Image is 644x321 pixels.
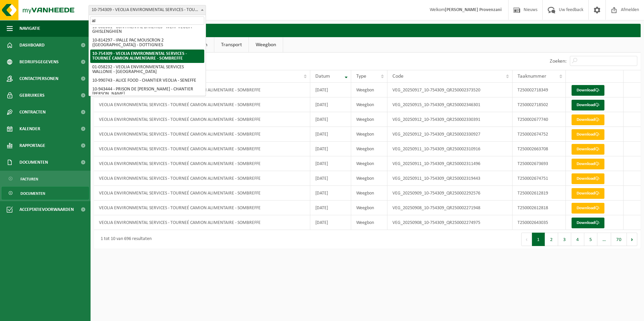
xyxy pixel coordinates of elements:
[19,70,58,87] span: Contactpersonen
[94,127,310,142] td: VEOLIA ENVIRONMENTAL SERVICES - TOURNEÉ CAMION ALIMENTAIRE - SOMBREFFE
[392,74,404,79] span: Code
[356,74,366,79] span: Type
[94,156,310,171] td: VEOLIA ENVIRONMENTAL SERVICES - TOURNEÉ CAMION ALIMENTAIRE - SOMBREFFE
[572,100,604,110] a: Download
[571,233,584,246] button: 4
[90,63,204,76] li: 01-058232 - VEOLIA ENVIRONMENTAL SERVICES WALLONIE - [GEOGRAPHIC_DATA]
[351,127,387,142] td: Weegbon
[19,37,45,54] span: Dashboard
[597,233,611,246] span: …
[387,200,513,215] td: VEG_20250908_10-754309_QR250002271948
[513,97,566,112] td: T250002718502
[20,187,45,200] span: Documenten
[351,97,387,112] td: Weegbon
[94,215,310,230] td: VEOLIA ENVIRONMENTAL SERVICES - TOURNEÉ CAMION ALIMENTAIRE - SOMBREFFE
[94,24,641,37] h2: Documenten
[387,97,513,112] td: VEG_20250915_10-754309_QR250002346301
[249,37,283,53] a: Weegbon
[89,5,206,15] span: 10-754309 - VEOLIA ENVIRONMENTAL SERVICES - TOURNEÉ CAMION ALIMENTAIRE - SOMBREFFE
[387,112,513,127] td: VEG_20250912_10-754309_QR250002330391
[310,97,351,112] td: [DATE]
[513,215,566,230] td: T250002643035
[97,233,152,245] div: 1 tot 10 van 696 resultaten
[94,200,310,215] td: VEOLIA ENVIRONMENTAL SERVICES - TOURNEÉ CAMION ALIMENTAIRE - SOMBREFFE
[310,112,351,127] td: [DATE]
[513,83,566,97] td: T250002718349
[387,142,513,156] td: VEG_20250911_10-754309_QR250002310916
[572,129,604,140] a: Download
[558,233,571,246] button: 3
[572,218,604,228] a: Download
[310,83,351,97] td: [DATE]
[387,127,513,142] td: VEG_20250912_10-754309_QR250002330927
[513,171,566,186] td: T250002674751
[2,172,89,185] a: Facturen
[19,201,74,218] span: Acceptatievoorwaarden
[521,233,532,246] button: Previous
[310,156,351,171] td: [DATE]
[351,200,387,215] td: Weegbon
[387,186,513,200] td: VEG_20250909_10-754309_QR250002292576
[90,50,204,63] li: 10-754309 - VEOLIA ENVIRONMENTAL SERVICES - TOURNEÉ CAMION ALIMENTAIRE - SOMBREFFE
[550,59,567,64] label: Zoeken:
[214,37,249,53] a: Transport
[90,36,204,50] li: 10-814297 - IPALLE PAC MOUSCRON 2 ([GEOGRAPHIC_DATA]) - DOTTIGNIES
[19,137,45,154] span: Rapportage
[572,159,604,169] a: Download
[94,171,310,186] td: VEOLIA ENVIRONMENTAL SERVICES - TOURNEÉ CAMION ALIMENTAIRE - SOMBREFFE
[90,76,204,85] li: 10-990743 - ALICE FOOD - CHANTIER VEOLIA - SENEFFE
[627,233,637,246] button: Next
[387,171,513,186] td: VEG_20250911_10-754309_QR250002319443
[94,142,310,156] td: VEOLIA ENVIRONMENTAL SERVICES - TOURNEÉ CAMION ALIMENTAIRE - SOMBREFFE
[310,142,351,156] td: [DATE]
[513,112,566,127] td: T250002677740
[2,187,89,199] a: Documenten
[513,156,566,171] td: T250002673693
[19,20,40,37] span: Navigatie
[351,112,387,127] td: Weegbon
[89,5,206,15] span: 10-754309 - VEOLIA ENVIRONMENTAL SERVICES - TOURNEÉ CAMION ALIMENTAIRE - SOMBREFFE
[351,215,387,230] td: Weegbon
[351,171,387,186] td: Weegbon
[90,23,204,36] li: 10-802661 - CONTINENTAL BAKERIES - WERF VEOLIA - GHISLENGHIEN
[90,85,204,98] li: 10-943444 - PRISON DE [PERSON_NAME] - CHANTIER [PERSON_NAME]
[513,142,566,156] td: T250002663708
[19,87,45,104] span: Gebruikers
[19,54,59,70] span: Bedrijfsgegevens
[19,154,48,171] span: Documenten
[310,215,351,230] td: [DATE]
[20,173,38,185] span: Facturen
[315,74,330,79] span: Datum
[572,85,604,96] a: Download
[19,121,40,137] span: Kalender
[310,171,351,186] td: [DATE]
[572,144,604,155] a: Download
[387,83,513,97] td: VEG_20250917_10-754309_QR250002373520
[513,200,566,215] td: T250002612818
[572,188,604,199] a: Download
[310,127,351,142] td: [DATE]
[513,186,566,200] td: T250002612819
[518,74,546,79] span: Taaknummer
[94,97,310,112] td: VEOLIA ENVIRONMENTAL SERVICES - TOURNEÉ CAMION ALIMENTAIRE - SOMBREFFE
[94,186,310,200] td: VEOLIA ENVIRONMENTAL SERVICES - TOURNEÉ CAMION ALIMENTAIRE - SOMBREFFE
[532,233,545,246] button: 1
[310,200,351,215] td: [DATE]
[611,233,627,246] button: 70
[513,127,566,142] td: T250002674752
[445,7,501,12] strong: [PERSON_NAME] Provenzani
[351,142,387,156] td: Weegbon
[572,173,604,184] a: Download
[351,83,387,97] td: Weegbon
[310,186,351,200] td: [DATE]
[572,114,604,125] a: Download
[584,233,597,246] button: 5
[545,233,558,246] button: 2
[387,156,513,171] td: VEG_20250911_10-754309_QR250002311496
[94,112,310,127] td: VEOLIA ENVIRONMENTAL SERVICES - TOURNEÉ CAMION ALIMENTAIRE - SOMBREFFE
[351,186,387,200] td: Weegbon
[351,156,387,171] td: Weegbon
[572,203,604,214] a: Download
[387,215,513,230] td: VEG_20250908_10-754309_QR250002274975
[19,104,46,121] span: Contracten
